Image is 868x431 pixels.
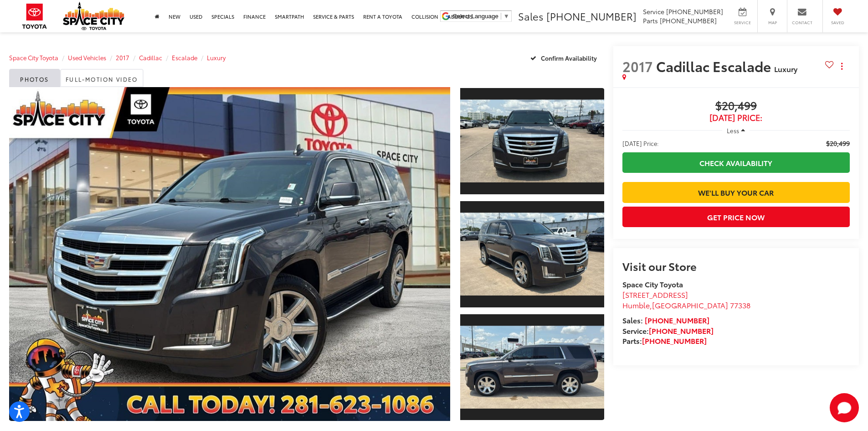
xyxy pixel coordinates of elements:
svg: Start Chat [830,393,859,422]
span: Humble [622,300,650,310]
span: , [622,300,750,310]
img: 2017 Cadillac Escalade Luxury [458,326,605,408]
img: Space City Toyota [63,2,124,30]
a: We'll Buy Your Car [622,182,850,203]
a: Expand Photo 2 [460,200,604,308]
button: Actions [834,58,850,74]
button: Get Price Now [622,207,850,227]
span: [STREET_ADDRESS] [622,289,688,300]
button: Confirm Availability [525,50,604,66]
span: Less [727,126,739,135]
a: Expand Photo 3 [460,313,604,421]
span: Contact [792,20,812,26]
span: Saved [827,20,847,26]
span: ▼ [503,13,509,20]
span: $20,499 [826,139,850,148]
span: [DATE] Price: [622,139,659,148]
button: Less [722,122,750,139]
a: Photos [9,69,60,87]
span: Select Language [453,13,498,20]
img: 2017 Cadillac Escalade Luxury [5,85,454,423]
a: 2017 [116,53,129,62]
span: Map [762,20,782,26]
span: [GEOGRAPHIC_DATA] [652,300,728,310]
img: 2017 Cadillac Escalade Luxury [458,213,605,296]
span: 77338 [730,300,750,310]
a: [PHONE_NUMBER] [645,315,709,325]
a: Check Availability [622,152,850,173]
a: Escalade [172,53,197,62]
span: Sales [518,9,544,23]
span: 2017 [622,56,653,76]
span: Service [643,7,664,16]
a: Select Language​ [453,13,509,20]
img: 2017 Cadillac Escalade Luxury [458,100,605,182]
a: Expand Photo 0 [9,87,450,421]
span: dropdown dots [841,62,842,70]
a: Expand Photo 1 [460,87,604,195]
span: Service [732,20,753,26]
a: Used Vehicles [68,53,106,62]
span: Confirm Availability [541,54,597,62]
a: Cadillac [139,53,162,62]
strong: Space City Toyota [622,279,683,289]
span: Cadillac Escalade [656,56,774,76]
a: Full-Motion Video [60,69,144,87]
span: Parts [643,16,658,25]
a: Luxury [207,53,226,62]
strong: Parts: [622,335,707,346]
a: [STREET_ADDRESS] Humble,[GEOGRAPHIC_DATA] 77338 [622,289,750,310]
span: [PHONE_NUMBER] [660,16,717,25]
span: [PHONE_NUMBER] [666,7,723,16]
span: Sales: [622,315,643,325]
strong: Service: [622,325,714,336]
a: [PHONE_NUMBER] [649,325,714,336]
button: Toggle Chat Window [830,393,859,422]
span: [DATE] Price: [622,113,850,122]
a: [PHONE_NUMBER] [642,335,707,346]
h2: Visit our Store [622,260,850,272]
span: Luxury [774,63,797,74]
span: [PHONE_NUMBER] [546,9,637,23]
span: $20,499 [622,99,850,113]
a: Space City Toyota [9,53,58,62]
